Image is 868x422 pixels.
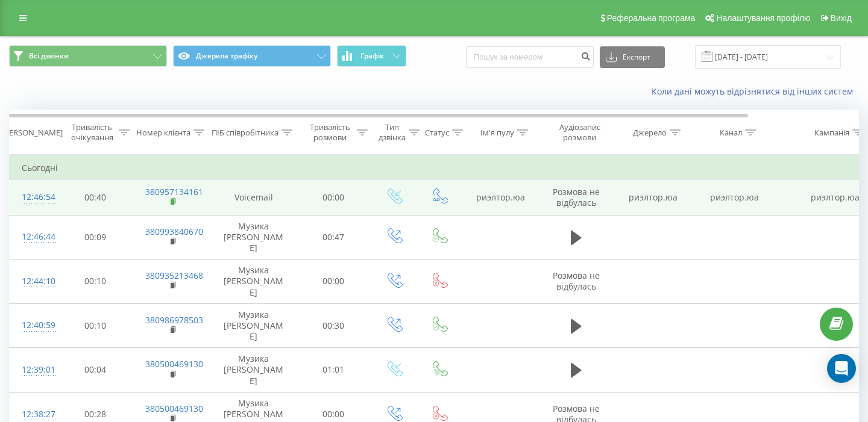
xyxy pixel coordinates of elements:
div: 12:46:44 [22,225,46,249]
a: Коли дані можуть відрізнятися вiд інших систем [652,85,859,97]
span: Графік [360,52,384,60]
div: Тривалість розмови [306,122,354,143]
div: Тип дзвінка [379,122,406,143]
td: 00:10 [58,259,133,304]
span: Реферальна програма [607,13,696,23]
a: 380986978503 [145,314,203,326]
a: 380500469130 [145,358,203,370]
td: 00:09 [58,215,133,259]
span: Вихід [831,13,852,23]
td: Voicemail [212,180,296,215]
div: Open Intercom Messenger [827,354,856,383]
span: Всі дзвінки [29,51,69,61]
a: 380935213468 [145,270,203,281]
button: Графік [337,45,406,67]
div: 12:39:01 [22,358,46,382]
td: риэлтор.юа [694,180,775,215]
button: Джерела трафіку [173,45,331,67]
td: Музика [PERSON_NAME] [212,259,296,304]
td: 00:04 [58,348,133,393]
div: Канал [720,128,742,138]
div: Тривалість очікування [68,122,116,143]
div: 12:44:10 [22,270,46,293]
td: 00:30 [296,303,371,348]
td: риэлтор.юа [462,180,540,215]
td: 00:10 [58,303,133,348]
a: 380500469130 [145,403,203,414]
a: 380993840670 [145,226,203,237]
div: ПІБ співробітника [212,128,278,138]
div: Джерело [633,128,667,138]
span: Розмова не відбулась [553,186,600,208]
td: Музика [PERSON_NAME] [212,303,296,348]
div: [PERSON_NAME] [2,128,63,138]
span: Розмова не відбулась [553,270,600,292]
td: 01:01 [296,348,371,393]
div: Ім'я пулу [480,128,514,138]
button: Експорт [600,46,665,68]
div: 12:46:54 [22,185,46,209]
div: Статус [425,128,449,138]
td: 00:40 [58,180,133,215]
div: Номер клієнта [136,128,190,138]
span: Налаштування профілю [716,13,810,23]
td: риэлтор.юа [612,180,694,215]
a: 380957134161 [145,186,203,197]
button: Всі дзвінки [9,45,167,67]
div: Кампанія [814,128,849,138]
div: Аудіозапис розмови [550,122,609,143]
td: 00:47 [296,215,371,259]
div: 12:40:59 [22,314,46,337]
td: 00:00 [296,180,371,215]
input: Пошук за номером [466,46,594,68]
td: Музика [PERSON_NAME] [212,215,296,259]
td: 00:00 [296,259,371,304]
td: Музика [PERSON_NAME] [212,348,296,393]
